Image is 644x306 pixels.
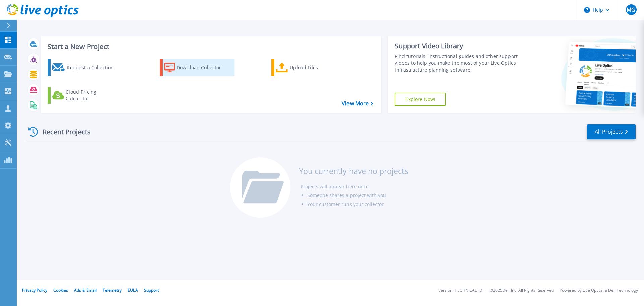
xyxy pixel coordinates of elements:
div: Request a Collection [67,61,120,74]
a: Explore Now! [395,93,446,106]
li: Your customer runs your collector [307,200,408,209]
a: All Projects [587,124,636,139]
a: Telemetry [103,287,122,293]
a: Support [144,287,159,293]
h3: Start a New Project [48,43,373,50]
a: Cookies [53,287,68,293]
li: Version: [TECHNICAL_ID] [438,288,484,293]
a: EULA [128,287,138,293]
a: Download Collector [160,59,234,76]
span: MG [627,7,635,12]
li: Projects will appear here once: [301,182,408,191]
a: Ads & Email [74,287,97,293]
div: Upload Files [290,61,343,74]
a: Cloud Pricing Calculator [48,87,122,104]
div: Cloud Pricing Calculator [66,89,119,102]
a: Request a Collection [48,59,122,76]
li: Powered by Live Optics, a Dell Technology [560,288,638,293]
div: Support Video Library [395,42,521,50]
h3: You currently have no projects [299,167,408,175]
div: Recent Projects [26,124,100,140]
div: Find tutorials, instructional guides and other support videos to help you make the most of your L... [395,53,521,73]
a: View More [342,100,373,107]
li: Someone shares a project with you [307,191,408,200]
a: Privacy Policy [22,287,47,293]
div: Download Collector [177,61,230,74]
a: Upload Files [271,59,346,76]
li: © 2025 Dell Inc. All Rights Reserved [490,288,554,293]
